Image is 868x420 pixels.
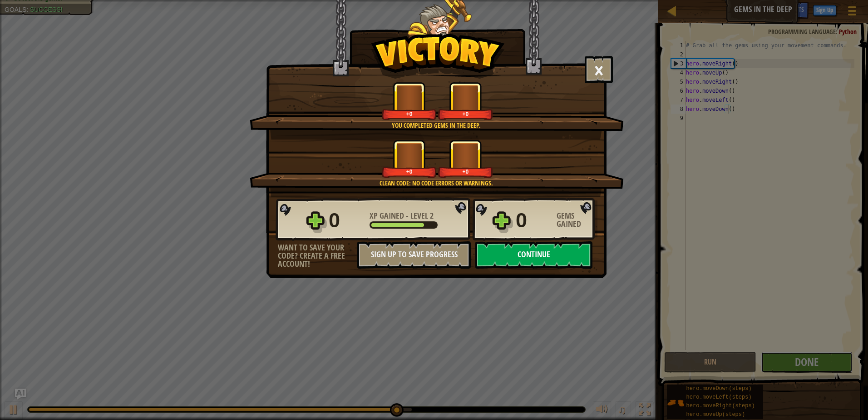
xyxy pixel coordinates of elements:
span: 2 [430,210,434,221]
button: × [585,56,613,83]
img: Victory [371,34,505,79]
span: XP Gained [370,210,406,221]
div: +0 [384,110,435,117]
div: Gems Gained [557,212,597,228]
div: 0 [516,206,551,235]
div: You completed Gems in the Deep. [293,121,579,130]
div: +0 [440,168,491,175]
span: Level [409,210,430,221]
button: Sign Up to Save Progress [357,241,471,269]
div: - [370,212,434,220]
div: Clean code: no code errors or warnings. [293,179,579,188]
div: +0 [384,168,435,175]
div: Want to save your code? Create a free account! [278,244,357,268]
button: Continue [475,241,592,269]
div: +0 [440,110,491,117]
div: 0 [329,206,364,235]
